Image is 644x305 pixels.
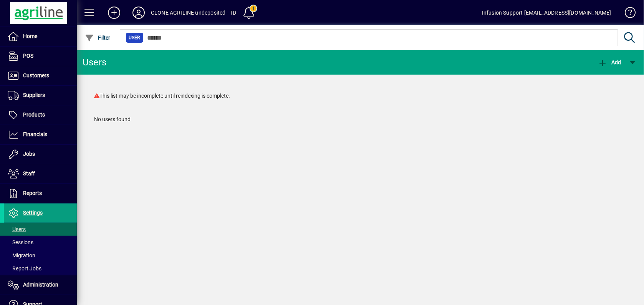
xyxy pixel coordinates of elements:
[4,47,77,66] a: POS
[129,34,140,42] span: User
[4,223,77,236] a: Users
[86,84,634,108] div: This list may be incomplete until reindexing is complete.
[4,262,77,275] a: Report Jobs
[23,112,45,118] span: Products
[4,125,77,144] a: Financials
[8,226,26,232] span: Users
[4,184,77,203] a: Reports
[23,210,43,216] span: Settings
[8,265,41,272] span: Report Jobs
[4,66,77,85] a: Customers
[23,190,42,196] span: Reports
[8,252,35,258] span: Migration
[4,86,77,105] a: Suppliers
[23,92,45,98] span: Suppliers
[482,7,611,19] div: Infusion Support [EMAIL_ADDRESS][DOMAIN_NAME]
[4,275,77,295] a: Administration
[4,145,77,164] a: Jobs
[23,131,47,137] span: Financials
[83,56,115,68] div: Users
[86,108,634,131] div: No users found
[23,33,37,39] span: Home
[4,164,77,183] a: Staff
[4,105,77,125] a: Products
[4,236,77,249] a: Sessions
[83,31,113,45] button: Filter
[4,27,77,46] a: Home
[598,59,621,65] span: Add
[102,6,126,20] button: Add
[126,6,151,20] button: Profile
[23,282,58,288] span: Administration
[8,239,33,245] span: Sessions
[151,7,236,19] div: CLONE AGRILINE undeposited - TD
[23,170,35,177] span: Staff
[4,249,77,262] a: Migration
[596,55,623,69] button: Add
[619,2,634,27] a: Knowledge Base
[85,35,111,41] span: Filter
[23,53,33,59] span: POS
[23,72,49,78] span: Customers
[23,151,35,157] span: Jobs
